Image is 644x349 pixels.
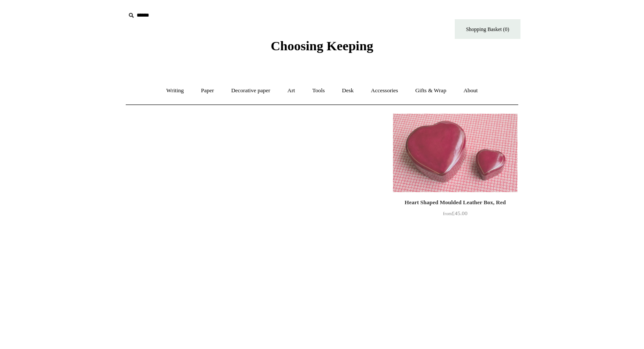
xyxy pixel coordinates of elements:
[407,79,454,102] a: Gifts & Wrap
[395,197,515,208] div: Heart Shaped Moulded Leather Box, Red
[271,45,373,52] a: Choosing Keeping
[455,19,520,39] a: Shopping Basket (0)
[304,79,333,102] a: Tools
[456,79,486,102] a: About
[159,79,192,102] a: Writing
[193,79,222,102] a: Paper
[393,197,517,233] a: Heart Shaped Moulded Leather Box, Red from£45.00
[393,114,517,192] img: Heart Shaped Moulded Leather Box, Red
[334,79,362,102] a: Desk
[393,114,517,192] a: Heart Shaped Moulded Leather Box, Red Heart Shaped Moulded Leather Box, Red
[280,79,303,102] a: Art
[443,210,467,216] span: £45.00
[271,38,373,53] span: Choosing Keeping
[363,79,406,102] a: Accessories
[223,79,278,102] a: Decorative paper
[443,211,452,216] span: from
